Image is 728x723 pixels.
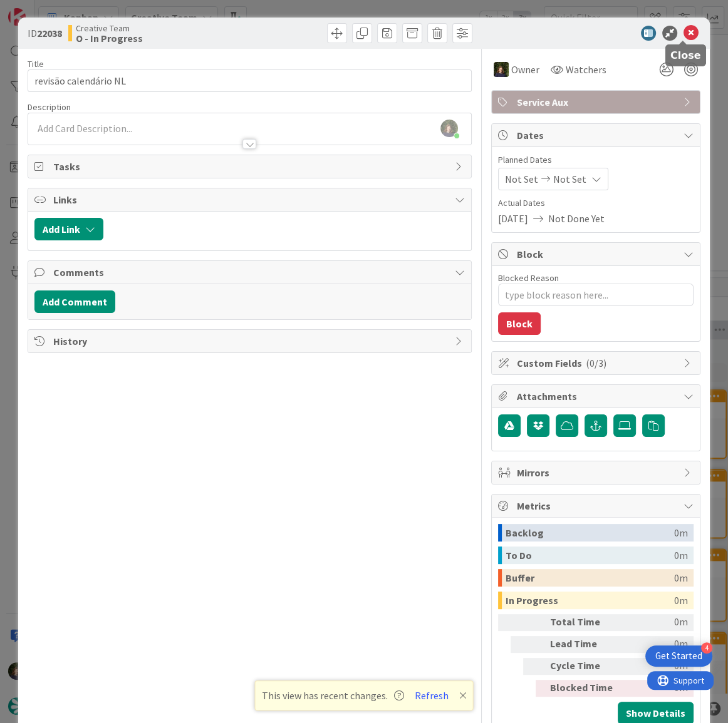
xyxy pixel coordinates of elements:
[34,290,115,313] button: Add Comment
[76,33,143,43] b: O - In Progress
[498,312,541,335] button: Block
[506,546,674,564] div: To Do
[517,389,677,404] span: Attachments
[701,642,712,654] div: 4
[53,334,449,349] span: History
[506,592,674,609] div: In Progress
[566,62,606,77] span: Watchers
[624,680,688,697] div: 0m
[517,95,677,110] span: Service Aux
[548,211,605,226] span: Not Done Yet
[674,524,688,541] div: 0m
[498,211,528,226] span: [DATE]
[517,498,677,513] span: Metrics
[440,120,458,137] img: OSJL0tKbxWQXy8f5HcXbcaBiUxSzdGq2.jpg
[498,197,694,210] span: Actual Dates
[645,645,712,667] div: Open Get Started checklist, remaining modules: 4
[586,357,606,369] span: ( 0/3 )
[37,27,62,39] b: 22038
[498,153,694,167] span: Planned Dates
[517,465,677,480] span: Mirrors
[28,101,71,113] span: Description
[262,688,404,703] span: This view has recent changes.
[53,265,449,280] span: Comments
[34,218,103,240] button: Add Link
[511,62,539,77] span: Owner
[498,272,559,284] label: Blocked Reason
[674,569,688,587] div: 0m
[550,636,619,653] div: Lead Time
[506,569,674,587] div: Buffer
[553,172,586,187] span: Not Set
[550,658,619,675] div: Cycle Time
[674,546,688,564] div: 0m
[517,356,677,371] span: Custom Fields
[26,2,57,17] span: Support
[624,614,688,631] div: 0m
[28,58,44,69] label: Title
[76,23,143,33] span: Creative Team
[655,650,702,662] div: Get Started
[517,128,677,143] span: Dates
[53,159,449,174] span: Tasks
[550,680,619,697] div: Blocked Time
[674,592,688,609] div: 0m
[670,49,701,61] h5: Close
[624,636,688,653] div: 0m
[410,687,453,704] button: Refresh
[28,26,62,41] span: ID
[505,172,538,187] span: Not Set
[506,524,674,541] div: Backlog
[494,62,509,77] img: MC
[550,614,619,631] div: Total Time
[28,69,472,92] input: type card name here...
[624,658,688,675] div: 0m
[53,192,449,207] span: Links
[517,247,677,262] span: Block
